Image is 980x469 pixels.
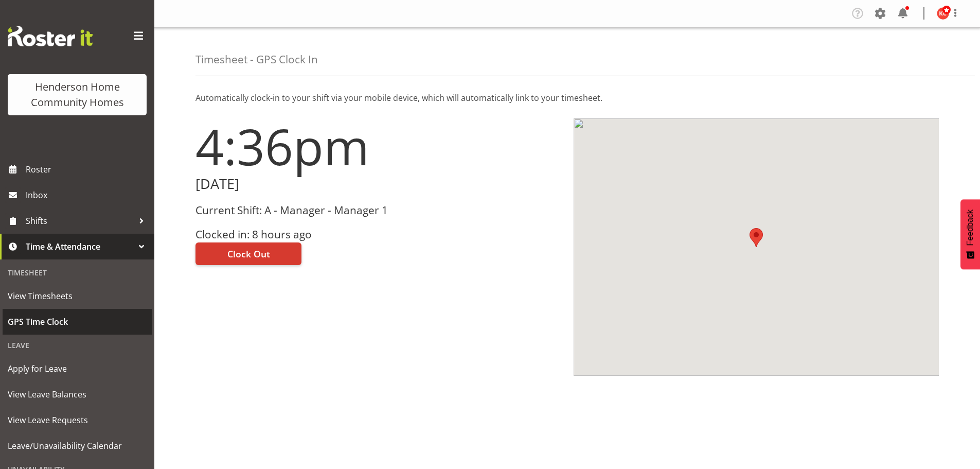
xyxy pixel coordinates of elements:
a: View Leave Requests [3,407,152,433]
span: View Timesheets [8,288,147,304]
div: Henderson Home Community Homes [18,79,136,110]
span: View Leave Requests [8,412,147,428]
p: Automatically clock-in to your shift via your mobile device, which will automatically link to you... [195,92,939,104]
h2: [DATE] [195,176,561,192]
span: Clock Out [227,247,270,260]
img: kirsty-crossley8517.jpg [937,7,949,20]
span: View Leave Balances [8,387,147,402]
a: View Leave Balances [3,381,152,407]
h3: Current Shift: A - Manager - Manager 1 [195,204,561,216]
div: Timesheet [3,262,152,283]
span: Leave/Unavailability Calendar [8,438,147,454]
h1: 4:36pm [195,118,561,174]
span: Time & Attendance [26,239,134,254]
h3: Clocked in: 8 hours ago [195,229,561,240]
img: Rosterit website logo [8,26,93,46]
span: Feedback [966,210,975,246]
h4: Timesheet - GPS Clock In [195,54,318,65]
a: View Timesheets [3,283,152,309]
span: Shifts [26,213,134,229]
span: GPS Time Clock [8,314,147,329]
span: Roster [26,162,149,177]
span: Apply for Leave [8,361,147,376]
span: Inbox [26,187,149,203]
button: Feedback - Show survey [960,199,980,269]
a: Leave/Unavailability Calendar [3,433,152,459]
a: GPS Time Clock [3,309,152,335]
div: Leave [3,335,152,356]
button: Clock Out [195,242,301,265]
a: Apply for Leave [3,356,152,381]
